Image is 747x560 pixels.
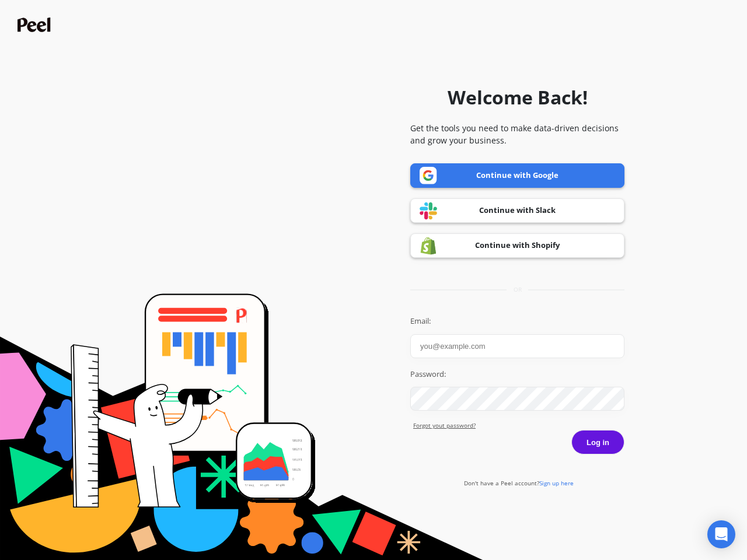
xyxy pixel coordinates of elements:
[571,430,624,454] button: Log in
[410,285,624,294] div: or
[420,202,437,220] img: Slack logo
[410,316,624,327] label: Email:
[410,334,624,358] input: you@example.com
[539,479,574,487] span: Sign up here
[464,479,574,487] a: Don't have a Peel account?Sign up here
[410,122,624,146] p: Get the tools you need to make data-driven decisions and grow your business.
[18,17,54,32] img: Peel
[410,198,624,223] a: Continue with Slack
[413,421,624,430] a: Forgot yout password?
[410,163,624,188] a: Continue with Google
[448,83,588,111] h1: Welcome Back!
[410,369,624,380] label: Password:
[420,167,437,184] img: Google logo
[420,237,437,255] img: Shopify logo
[707,520,735,548] div: Open Intercom Messenger
[410,233,624,258] a: Continue with Shopify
